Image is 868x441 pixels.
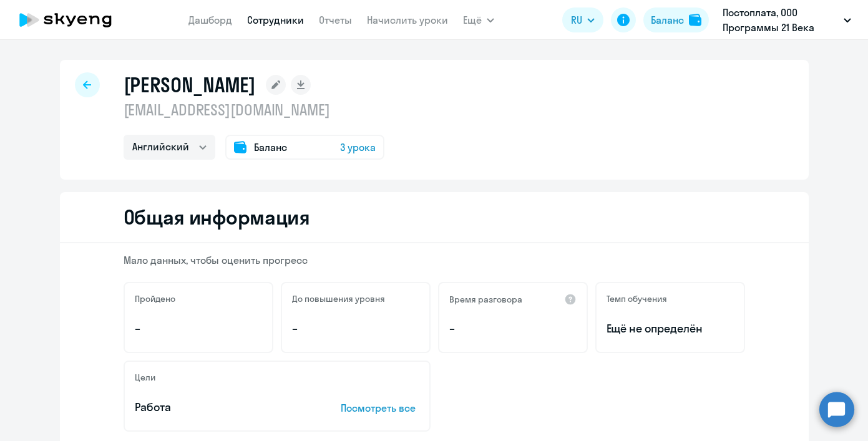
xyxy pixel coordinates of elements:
[463,7,494,32] button: Ещё
[571,12,582,27] span: RU
[607,321,734,337] span: Ещё не определён
[607,293,667,304] h5: Темп обучения
[124,100,384,120] p: [EMAIL_ADDRESS][DOMAIN_NAME]
[651,12,684,27] div: Баланс
[463,12,482,27] span: Ещё
[723,5,839,35] p: Постоплата, ООО Программы 21 Века
[319,14,352,26] a: Отчеты
[135,399,302,415] p: Работа
[124,72,256,97] h1: [PERSON_NAME]
[292,321,419,337] p: –
[689,14,701,26] img: balance
[135,293,175,304] h5: Пройдено
[449,321,577,337] p: –
[341,400,419,415] p: Посмотреть все
[135,321,262,337] p: –
[643,7,709,32] button: Балансbalance
[135,372,155,383] h5: Цели
[188,14,232,26] a: Дашборд
[716,5,857,35] button: Постоплата, ООО Программы 21 Века
[367,14,448,26] a: Начислить уроки
[254,140,287,155] span: Баланс
[124,253,745,267] p: Мало данных, чтобы оценить прогресс
[562,7,603,32] button: RU
[292,293,385,304] h5: До повышения уровня
[340,140,376,155] span: 3 урока
[247,14,304,26] a: Сотрудники
[449,294,522,305] h5: Время разговора
[124,205,310,230] h2: Общая информация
